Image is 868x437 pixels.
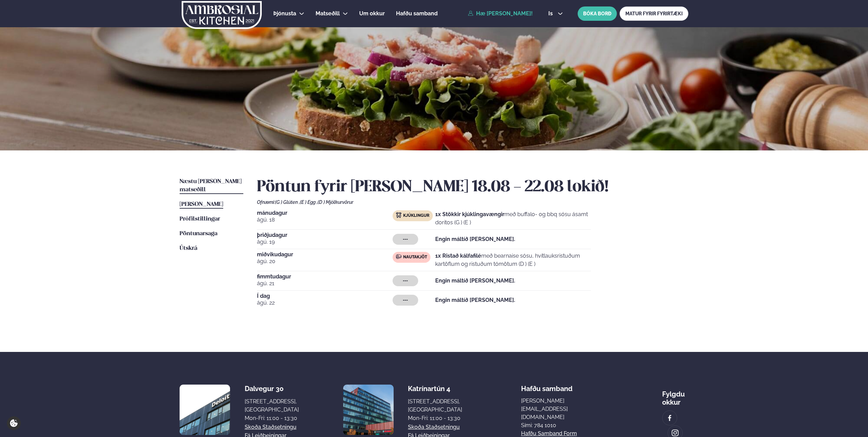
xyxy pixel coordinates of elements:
span: Pöntunarsaga [180,231,217,237]
a: Matseðill [316,10,340,18]
a: Hæ [PERSON_NAME]! [468,11,533,17]
a: Prófílstillingar [180,215,220,223]
div: [STREET_ADDRESS], [GEOGRAPHIC_DATA] [408,398,462,414]
a: [PERSON_NAME] [180,200,223,209]
a: Þjónusta [273,10,296,18]
a: Cookie settings [7,416,21,430]
span: ágú. 18 [257,216,393,224]
div: Mon-Fri: 11:00 - 13:30 [245,414,299,422]
span: (G ) Glúten , [275,199,300,205]
img: image alt [180,385,230,435]
span: (E ) Egg , [300,199,318,205]
span: Um okkur [359,10,385,17]
span: fimmtudagur [257,274,393,279]
a: MATUR FYRIR FYRIRTÆKI [620,6,688,21]
span: Matseðill [316,10,340,17]
span: þriðjudagur [257,232,393,238]
span: Næstu [PERSON_NAME] matseðill [180,179,242,193]
div: Dalvegur 30 [245,385,299,393]
strong: Engin máltíð [PERSON_NAME]. [435,277,515,284]
p: með bearnaise sósu, hvítlauksristuðum kartöflum og ristuðum tómötum (D ) (E ) [435,252,591,268]
a: Útskrá [180,244,197,253]
div: Katrínartún 4 [408,385,462,393]
div: [STREET_ADDRESS], [GEOGRAPHIC_DATA] [245,398,299,414]
span: is [548,11,555,16]
span: Prófílstillingar [180,216,220,222]
a: Næstu [PERSON_NAME] matseðill [180,178,243,194]
a: [PERSON_NAME][EMAIL_ADDRESS][DOMAIN_NAME] [521,397,603,421]
span: --- [403,237,408,242]
span: (D ) Mjólkurvörur [318,199,353,205]
p: með buffalo- og bbq sósu ásamt doritos (G ) (E ) [435,210,591,227]
span: --- [403,297,408,303]
a: Skoða staðsetningu [408,423,460,431]
a: Hafðu samband [396,10,438,18]
span: ágú. 19 [257,238,393,246]
strong: Engin máltíð [PERSON_NAME]. [435,236,515,242]
span: Hafðu samband [396,10,438,17]
h2: Pöntun fyrir [PERSON_NAME] 18.08 - 22.08 lokið! [257,178,688,197]
p: Sími: 784 1010 [521,421,603,430]
span: ágú. 21 [257,279,393,288]
span: --- [403,278,408,284]
button: is [543,11,568,16]
img: image alt [666,414,673,422]
a: Pöntunarsaga [180,230,217,238]
span: mánudagur [257,210,393,216]
span: Kjúklingur [403,213,429,218]
span: Útskrá [180,245,197,251]
div: Ofnæmi: [257,199,688,205]
img: chicken.svg [396,212,401,218]
strong: 1x Stökkir kjúklingavængir [435,211,504,217]
span: [PERSON_NAME] [180,201,223,207]
span: Nautakjöt [403,255,427,260]
span: Þjónusta [273,10,296,17]
span: Hafðu samband [521,379,573,393]
div: Mon-Fri: 11:00 - 13:30 [408,414,462,422]
img: image alt [671,429,679,437]
strong: Engin máltíð [PERSON_NAME]. [435,297,515,303]
span: ágú. 20 [257,257,393,265]
img: image alt [343,385,394,435]
button: BÓKA BORÐ [578,6,617,21]
a: Um okkur [359,10,385,18]
span: Í dag [257,293,393,299]
img: beef.svg [396,254,401,259]
span: miðvikudagur [257,252,393,257]
strong: 1x Ristað kálfafilé [435,253,481,259]
a: Skoða staðsetningu [245,423,296,431]
a: image alt [663,411,677,425]
img: logo [181,1,262,29]
div: Fylgdu okkur [662,385,688,406]
span: ágú. 22 [257,299,393,307]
